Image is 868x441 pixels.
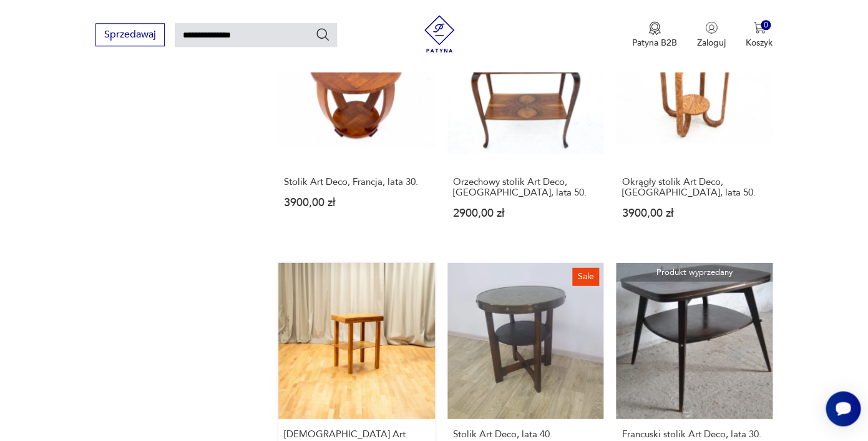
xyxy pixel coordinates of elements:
img: Ikonka użytkownika [705,21,718,34]
h3: Okrągły stolik Art Deco, [GEOGRAPHIC_DATA], lata 50. [622,176,767,197]
a: Orzechowy stolik Art Deco, Polska, lata 50.Orzechowy stolik Art Deco, [GEOGRAPHIC_DATA], lata 50.... [447,9,604,242]
h3: Stolik Art Deco, Francja, lata 30. [284,176,429,187]
button: Patyna B2B [632,21,677,49]
a: Sprzedawaj [95,31,165,40]
a: Okrągły stolik Art Deco, Polska, lata 50.Okrągły stolik Art Deco, [GEOGRAPHIC_DATA], lata 50.3900... [616,9,773,242]
button: Szukaj [315,27,330,42]
a: Stolik Art Deco, Francja, lata 30.Stolik Art Deco, Francja, lata 30.3900,00 zł [278,9,435,242]
button: Sprzedawaj [95,23,165,46]
p: 3900,00 zł [284,197,429,207]
h3: Orzechowy stolik Art Deco, [GEOGRAPHIC_DATA], lata 50. [453,176,598,197]
div: 0 [761,20,771,31]
iframe: Smartsupp widget button [826,391,861,426]
p: Koszyk [746,37,773,49]
p: 2900,00 zł [453,207,598,218]
button: Zaloguj [697,21,726,49]
a: Ikona medaluPatyna B2B [632,21,677,49]
p: Patyna B2B [632,37,677,49]
img: Patyna - sklep z meblami i dekoracjami vintage [421,15,458,52]
h3: Francuski stolik Art Deco, lata 30. [622,429,767,439]
button: 0Koszyk [746,21,773,49]
img: Ikona koszyka [753,21,766,34]
p: Zaloguj [697,37,726,49]
h3: Stolik Art Deco, lata 40. [453,429,598,439]
p: 3900,00 zł [622,207,767,218]
img: Ikona medalu [648,21,661,35]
